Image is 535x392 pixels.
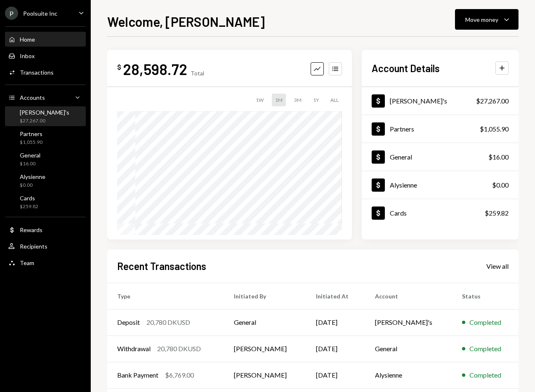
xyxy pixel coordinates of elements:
[117,344,151,354] div: Withdrawal
[306,336,365,362] td: [DATE]
[5,128,86,148] a: Partners$1,055.90
[365,283,452,309] th: Account
[20,130,42,137] div: Partners
[117,370,158,380] div: Bank Payment
[20,173,45,180] div: Alysienne
[20,69,54,76] div: Transactions
[5,239,86,254] a: Recipients
[291,94,305,106] div: 3M
[224,362,306,388] td: [PERSON_NAME]
[469,370,501,380] div: Completed
[5,32,86,47] a: Home
[362,115,519,143] a: Partners$1,055.90
[488,152,509,162] div: $16.00
[452,283,519,309] th: Status
[390,153,412,161] div: General
[20,226,42,233] div: Rewards
[480,124,509,134] div: $1,055.90
[252,94,267,106] div: 1W
[20,203,38,210] div: $259.82
[365,309,452,336] td: [PERSON_NAME]'s
[390,181,417,189] div: Alysienne
[469,344,501,354] div: Completed
[165,370,194,380] div: $6,769.00
[5,222,86,237] a: Rewards
[20,36,35,43] div: Home
[20,160,40,167] div: $16.00
[23,10,57,17] div: Poolsuite Inc
[5,48,86,63] a: Inbox
[327,94,342,106] div: ALL
[5,149,86,169] a: General$16.00
[390,97,447,105] div: [PERSON_NAME]'s
[20,152,40,159] div: General
[365,362,452,388] td: Alysienne
[20,243,47,250] div: Recipients
[146,317,190,327] div: 20,780 DKUSD
[20,94,45,101] div: Accounts
[20,195,38,202] div: Cards
[20,117,69,124] div: $27,267.00
[117,317,140,327] div: Deposit
[310,94,322,106] div: 1Y
[362,171,519,199] a: Alysienne$0.00
[5,90,86,105] a: Accounts
[362,199,519,227] a: Cards$259.82
[20,52,35,59] div: Inbox
[5,171,86,190] a: Alysienne$0.00
[117,63,121,71] div: $
[20,109,69,116] div: [PERSON_NAME]'s
[5,106,86,126] a: [PERSON_NAME]'s$27,267.00
[476,96,509,106] div: $27,267.00
[224,283,306,309] th: Initiated By
[306,283,365,309] th: Initiated At
[272,94,286,106] div: 1M
[157,344,201,354] div: 20,780 DKUSD
[455,9,519,30] button: Move money
[117,259,206,273] h2: Recent Transactions
[20,182,45,189] div: $0.00
[107,13,265,30] h1: Welcome, [PERSON_NAME]
[372,61,440,75] h2: Account Details
[20,139,42,146] div: $1,055.90
[306,362,365,388] td: [DATE]
[365,336,452,362] td: General
[107,283,224,309] th: Type
[5,192,86,212] a: Cards$259.82
[5,65,86,80] a: Transactions
[362,87,519,115] a: [PERSON_NAME]'s$27,267.00
[191,70,204,77] div: Total
[492,180,509,190] div: $0.00
[306,309,365,336] td: [DATE]
[469,317,501,327] div: Completed
[5,255,86,270] a: Team
[486,261,509,270] a: View all
[5,7,18,20] div: P
[390,209,407,217] div: Cards
[390,125,414,133] div: Partners
[362,143,519,171] a: General$16.00
[485,208,509,218] div: $259.82
[20,259,34,266] div: Team
[486,262,509,270] div: View all
[123,60,187,78] div: 28,598.72
[224,309,306,336] td: General
[224,336,306,362] td: [PERSON_NAME]
[465,15,498,24] div: Move money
